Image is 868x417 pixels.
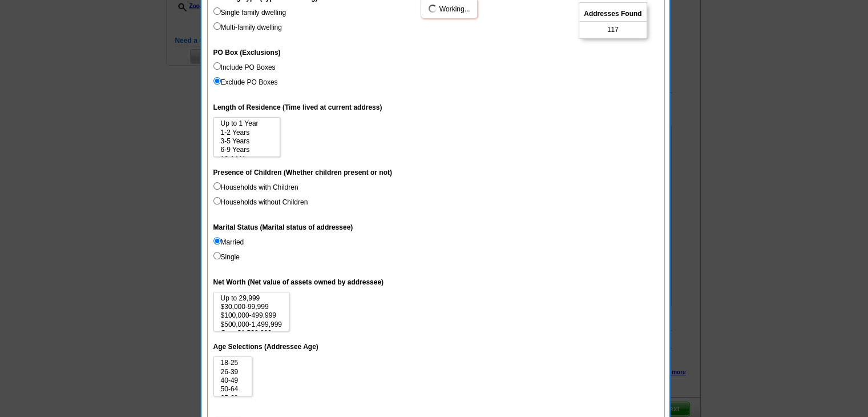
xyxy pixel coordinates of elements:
[213,22,282,33] label: Multi-family dwelling
[213,22,221,30] input: Multi-family dwelling
[220,155,274,163] option: 10-14 Years
[220,311,283,320] option: $100,000-499,999
[220,303,283,311] option: $30,000-99,999
[220,129,274,137] option: 1-2 Years
[213,102,382,113] label: Length of Residence (Time lived at current address)
[213,47,281,58] label: PO Box (Exclusions)
[607,25,619,35] span: 117
[220,368,247,376] option: 26-39
[213,237,221,244] input: Married
[213,252,221,259] input: Single
[213,7,286,18] label: Single family dwelling
[220,294,283,303] option: Up to 29,999
[220,329,283,338] option: Over $1,500,000
[579,6,646,22] span: Addresses Found
[213,77,278,87] label: Exclude PO Boxes
[213,197,308,207] label: Households without Children
[220,385,247,394] option: 50-64
[428,4,437,13] img: loading...
[213,252,240,262] label: Single
[213,62,276,73] label: Include PO Boxes
[213,62,221,70] input: Include PO Boxes
[220,394,247,403] option: 65-69
[213,342,318,352] label: Age Selections (Addressee Age)
[213,167,392,178] label: Presence of Children (Whether children present or not)
[213,197,221,205] input: Households without Children
[220,119,274,128] option: Up to 1 Year
[220,359,247,367] option: 18-25
[213,277,384,287] label: Net Worth (Net value of assets owned by addressee)
[220,137,274,146] option: 3-5 Years
[220,320,283,329] option: $500,000-1,499,999
[213,182,298,193] label: Households with Children
[220,146,274,154] option: 6-9 Years
[220,376,247,385] option: 40-49
[213,182,221,190] input: Households with Children
[213,77,221,85] input: Exclude PO Boxes
[213,7,221,15] input: Single family dwelling
[213,222,353,232] label: Marital Status (Marital status of addressee)
[213,237,244,247] label: Married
